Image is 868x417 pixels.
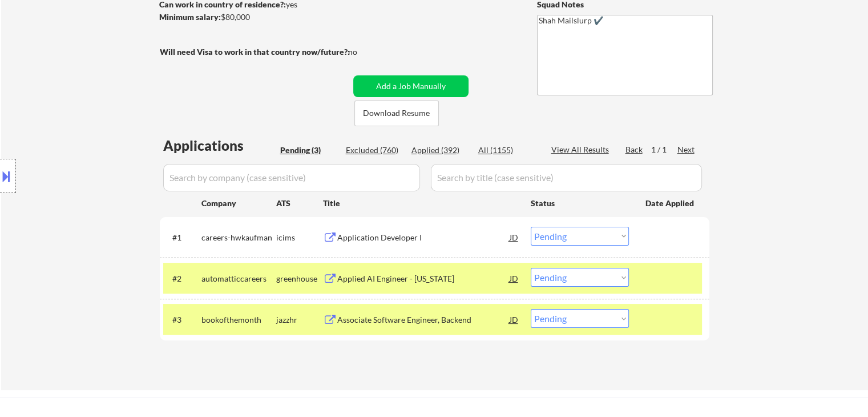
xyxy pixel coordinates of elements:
[201,273,276,284] div: automatticcareers
[348,46,381,58] div: no
[508,309,520,330] div: JD
[677,144,696,155] div: Next
[163,164,420,191] input: Search by company (case sensitive)
[337,314,510,326] div: Associate Software Engineer, Backend
[551,144,612,155] div: View All Results
[201,232,276,243] div: careers-hwkaufman
[159,11,349,23] div: $80,000
[201,198,276,209] div: Company
[346,145,403,156] div: Excluded (760)
[323,198,520,209] div: Title
[163,139,276,153] div: Applications
[354,101,439,126] button: Download Resume
[276,232,323,243] div: icims
[159,12,221,22] strong: Minimum salary:
[411,145,469,156] div: Applied (392)
[201,314,276,326] div: bookofthemonth
[172,314,192,326] div: #3
[337,232,510,243] div: Application Developer I
[353,75,469,97] button: Add a Job Manually
[337,273,510,284] div: Applied AI Engineer - [US_STATE]
[478,145,535,156] div: All (1155)
[645,198,696,209] div: Date Applied
[508,268,520,288] div: JD
[276,314,323,326] div: jazzhr
[280,145,337,156] div: Pending (3)
[160,47,350,57] strong: Will need Visa to work in that country now/future?:
[651,144,677,155] div: 1 / 1
[531,193,629,213] div: Status
[276,273,323,284] div: greenhouse
[276,198,323,209] div: ATS
[625,144,644,155] div: Back
[508,227,520,247] div: JD
[431,164,702,191] input: Search by title (case sensitive)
